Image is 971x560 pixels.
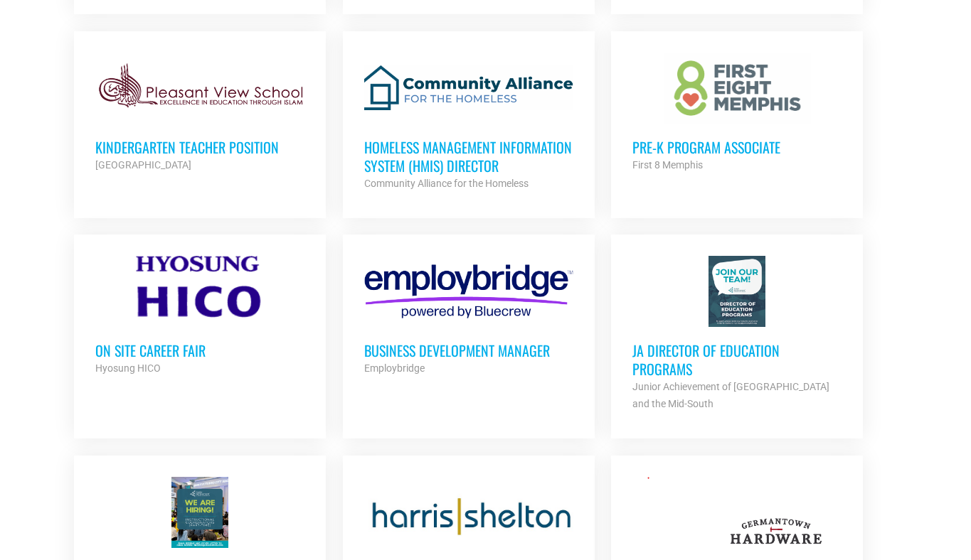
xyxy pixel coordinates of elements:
[632,138,842,156] h3: Pre-K Program Associate
[632,159,703,171] strong: First 8 Memphis
[95,362,161,374] strong: Hyosung HICO
[364,341,573,360] h3: Business Development Manager
[95,341,304,360] h3: On Site Career Fair
[364,362,425,374] strong: Employbridge
[364,178,529,189] strong: Community Alliance for the Homeless
[364,138,573,175] h3: Homeless Management Information System (HMIS) Director
[611,235,863,434] a: JA Director of Education Programs Junior Achievement of [GEOGRAPHIC_DATA] and the Mid-South
[343,31,595,213] a: Homeless Management Information System (HMIS) Director Community Alliance for the Homeless
[632,341,842,378] h3: JA Director of Education Programs
[95,138,304,156] h3: Kindergarten Teacher Position
[95,159,191,171] strong: [GEOGRAPHIC_DATA]
[632,381,829,409] strong: Junior Achievement of [GEOGRAPHIC_DATA] and the Mid-South
[343,235,595,398] a: Business Development Manager Employbridge
[74,31,326,195] a: Kindergarten Teacher Position [GEOGRAPHIC_DATA]
[74,235,326,398] a: On Site Career Fair Hyosung HICO
[611,31,863,195] a: Pre-K Program Associate First 8 Memphis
